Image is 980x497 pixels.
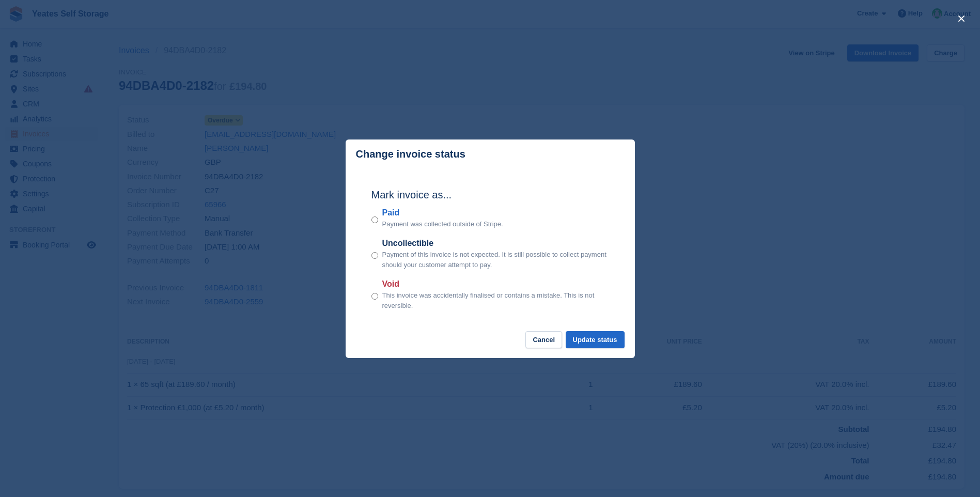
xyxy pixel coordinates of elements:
button: close [953,10,970,27]
button: Cancel [525,331,562,348]
label: Uncollectible [382,237,609,250]
label: Void [382,278,609,290]
p: Payment of this invoice is not expected. It is still possible to collect payment should your cust... [382,250,609,270]
p: Payment was collected outside of Stripe. [382,219,503,229]
button: Update status [566,331,625,348]
p: Change invoice status [356,148,465,160]
label: Paid [382,207,503,219]
p: This invoice was accidentally finalised or contains a mistake. This is not reversible. [382,290,609,310]
h2: Mark invoice as... [371,187,609,203]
